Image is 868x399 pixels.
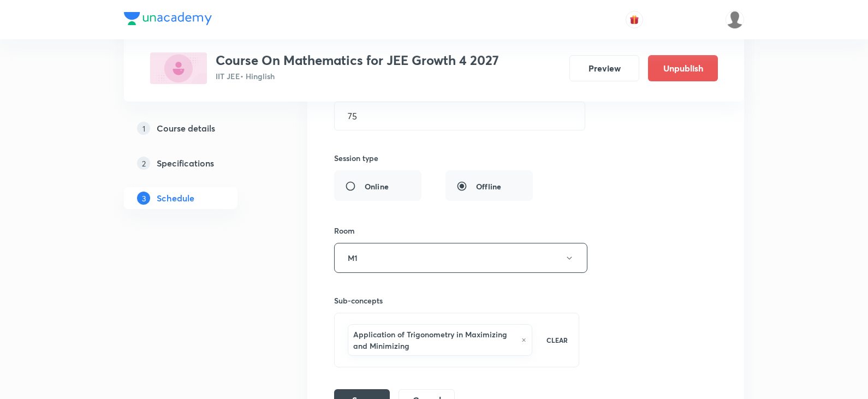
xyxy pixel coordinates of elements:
h5: Schedule [157,192,194,205]
h6: Session type [334,152,378,164]
img: Company Logo [124,12,212,25]
p: 1 [137,122,150,135]
a: 2Specifications [124,152,272,174]
img: Vivek Patil [726,10,744,29]
button: M1 [334,243,587,273]
button: avatar [626,11,643,28]
p: IIT JEE • Hinglish [216,70,499,82]
a: Company Logo [124,12,212,28]
h5: Course details [157,122,215,135]
h6: Room [334,225,355,236]
h5: Specifications [157,157,214,170]
img: 141FE019-29C4-4C92-BF48-FEC8E0FFA884_plus.png [150,52,207,84]
a: 1Course details [124,117,272,139]
img: avatar [629,15,639,25]
input: 75 [335,102,585,130]
h6: Sub-concepts [334,295,579,306]
h3: Course On Mathematics for JEE Growth 4 2027 [216,52,499,68]
button: Preview [569,55,639,81]
p: 2 [137,157,150,170]
h6: Application of Trigonometry in Maximizing and Minimizing [353,329,516,352]
p: 3 [137,192,150,205]
button: Unpublish [648,55,718,81]
p: CLEAR [546,335,568,345]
